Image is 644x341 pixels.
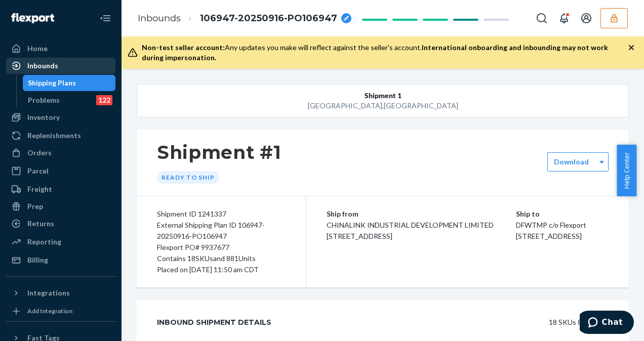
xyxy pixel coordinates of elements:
[27,288,70,298] div: Integrations
[186,101,579,111] div: [GEOGRAPHIC_DATA] , [GEOGRAPHIC_DATA]
[27,184,52,194] div: Freight
[27,44,48,54] div: Home
[27,112,60,122] div: Inventory
[6,58,115,74] a: Inbounds
[6,252,115,268] a: Billing
[142,42,628,63] div: Any updates you make will reflect against the seller's account.
[157,220,286,242] div: External Shipping Plan ID 106947-20250916-PO106947
[327,208,516,220] p: Ship from
[11,13,54,23] img: Flexport logo
[27,61,58,71] div: Inbounds
[95,8,115,28] button: Close Navigation
[580,311,634,336] iframe: Opens a widget where you can chat to one of our agents
[27,255,48,265] div: Billing
[142,43,225,52] span: Non-test seller account:
[23,75,116,91] a: Shipping Plans
[157,253,286,264] div: Contains 18 SKUs and 881 Units
[157,312,271,332] div: Inbound Shipment Details
[516,232,582,240] span: [STREET_ADDRESS]
[27,307,72,315] div: Add Integration
[27,201,43,211] div: Prep
[157,142,281,163] h1: Shipment #1
[157,171,219,184] div: Ready to ship
[157,264,286,275] div: Placed on [DATE] 11:50 am CDT
[365,91,401,101] span: Shipment 1
[6,145,115,161] a: Orders
[130,4,359,33] ol: breadcrumbs
[6,216,115,232] a: Returns
[27,166,49,176] div: Parcel
[6,163,115,179] a: Parcel
[516,220,609,231] p: DFWTMP c/o Flexport
[157,208,286,220] div: Shipment ID 1241337
[6,40,115,57] a: Home
[138,13,181,24] a: Inbounds
[6,198,115,215] a: Prep
[6,305,115,317] a: Add Integration
[327,221,494,240] span: CHINALINK INDUSTRIAL DEVELOPMENT LIMITED [STREET_ADDRESS]
[294,312,609,332] div: 18 SKUs 881 Units
[576,8,596,28] button: Open account menu
[6,285,115,301] button: Integrations
[6,109,115,125] a: Inventory
[137,84,629,117] button: Shipment 1[GEOGRAPHIC_DATA],[GEOGRAPHIC_DATA]
[27,219,54,229] div: Returns
[554,157,589,167] label: Download
[96,95,112,105] div: 122
[28,95,60,105] div: Problems
[157,242,286,253] div: Flexport PO# 9937677
[200,12,337,25] span: 106947-20250916-PO106947
[516,208,609,220] p: Ship to
[6,234,115,250] a: Reporting
[27,131,81,141] div: Replenishments
[6,181,115,197] a: Freight
[554,8,574,28] button: Open notifications
[28,78,76,88] div: Shipping Plans
[532,8,552,28] button: Open Search Box
[23,92,116,108] a: Problems122
[27,237,61,247] div: Reporting
[6,127,115,144] a: Replenishments
[27,148,52,158] div: Orders
[617,145,636,196] button: Help Center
